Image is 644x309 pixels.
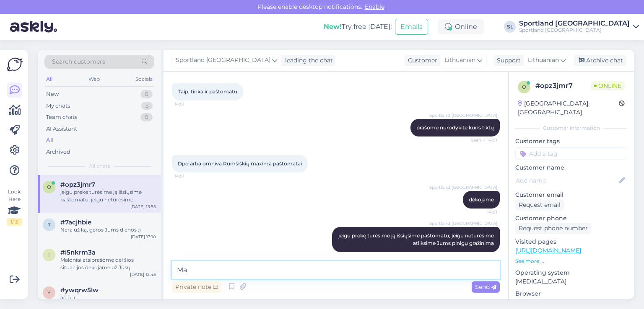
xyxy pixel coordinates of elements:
span: y [47,289,51,296]
span: dėkojame [469,196,494,203]
div: Try free [DATE]: [324,22,392,32]
span: jeigu prekę turėsime ją išsiųsime paštomatu, jeigu neturėsime atliksime Jums pinigų grąžinimą [338,232,495,246]
p: Visited pages [515,237,627,246]
div: Team chats [46,113,77,121]
button: Emails [395,19,428,35]
div: [DATE] 13:10 [131,234,156,240]
div: 1 / 3 [7,218,22,226]
p: Customer phone [515,214,627,223]
div: Online [438,19,484,34]
span: All chats [89,162,110,170]
div: Archived [46,148,70,156]
span: Dpd arba omniva Rumšiškių maxima paštomatai [178,160,302,167]
p: Customer tags [515,137,627,146]
div: New [46,90,59,98]
span: Sportland [GEOGRAPHIC_DATA] [429,184,497,191]
div: Private note [172,281,221,293]
span: Send [475,283,496,291]
div: Support [493,56,521,65]
p: Chrome [TECHNICAL_ID] [515,298,627,307]
div: Look Here [7,188,22,226]
div: Request email [515,199,564,211]
span: Online [591,81,625,90]
div: Customer [405,56,437,65]
span: #7acjhbie [60,219,91,226]
div: jeigu prekę turėsime ją išsiųsime paštomatu, jeigu neturėsime atliksime Jums pinigų grąžinimą [60,188,156,203]
p: [MEDICAL_DATA] [515,277,627,286]
img: Askly Logo [7,57,23,72]
span: Lithuanian [528,56,559,65]
span: o [522,84,526,90]
span: Sportland [GEOGRAPHIC_DATA] [176,56,270,65]
span: 7 [48,221,51,228]
input: Add a tag [515,147,627,160]
a: Sportland [GEOGRAPHIC_DATA]Sportland [GEOGRAPHIC_DATA] [519,20,639,33]
span: o [47,184,51,190]
span: 14:01 [174,101,206,107]
p: Customer name [515,163,627,172]
div: 0 [140,90,153,98]
span: Lithuanian [444,56,475,65]
div: SL [504,21,516,33]
div: AI Assistant [46,125,77,133]
div: Request phone number [515,223,591,234]
span: Search customers [52,57,105,66]
div: 0 [140,113,153,121]
span: Seen ✓ 14:01 [466,137,497,143]
span: Sportland [GEOGRAPHIC_DATA] [429,220,497,227]
textarea: Ma [172,261,500,279]
span: prašome nurodykite kuris tiktų [416,124,494,131]
div: Archive chat [574,55,626,66]
div: Maloniai atsiprašome dėl šios situacijos dėkojame už Jūsų supratingumą. [60,256,156,271]
div: All [46,136,54,144]
p: Browser [515,289,627,298]
span: 14:01 [466,252,497,259]
b: New! [324,23,342,31]
div: leading the chat [282,56,333,65]
p: Customer email [515,191,627,199]
span: i [48,252,50,258]
div: Sportland [GEOGRAPHIC_DATA] [519,27,630,33]
div: # opz3jmr7 [535,81,591,91]
div: My chats [46,102,70,110]
span: #i5nkrm3a [60,249,96,256]
div: Customer information [515,124,627,132]
p: See more ... [515,257,627,265]
span: 14:01 [466,209,497,215]
div: Nėra už ką, geros Jums dienos :) [60,226,156,234]
span: #ywqrw5lw [60,286,99,294]
input: Add name [516,176,618,185]
span: Sportland [GEOGRAPHIC_DATA] [429,112,497,118]
span: Taip, tinka ir paštomatu [178,88,237,95]
span: Enable [362,3,387,10]
div: Socials [134,74,154,85]
div: All [44,74,54,85]
div: 5 [141,102,153,110]
div: ačiū :) [60,294,156,301]
span: 14:01 [174,173,206,179]
div: [DATE] 13:55 [130,203,156,210]
span: #opz3jmr7 [60,181,95,188]
div: [DATE] 12:45 [130,271,156,278]
div: Sportland [GEOGRAPHIC_DATA] [519,20,630,27]
div: [GEOGRAPHIC_DATA], [GEOGRAPHIC_DATA] [518,99,619,117]
a: [URL][DOMAIN_NAME] [515,247,581,254]
p: Operating system [515,268,627,277]
div: Web [87,74,101,85]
